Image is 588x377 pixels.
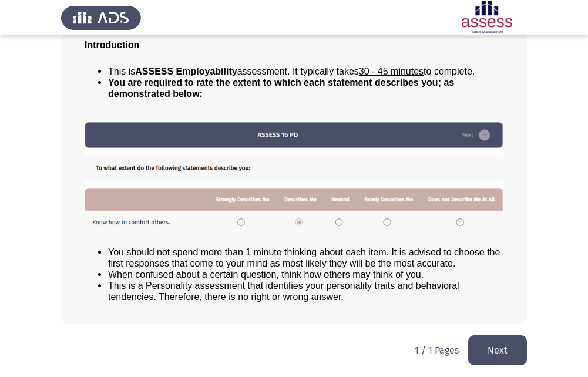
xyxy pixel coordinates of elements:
[135,66,237,76] b: ASSESS Employability
[468,335,527,365] button: load next page
[85,40,139,50] span: Introduction
[61,1,141,34] img: Assess Talent Management logo
[108,78,454,99] span: You are required to rate the extent to which each statement describes you; as demonstrated below:
[359,66,424,76] u: 30 - 45 minutes
[447,1,527,34] img: Assessment logo of ASSESS Employability - EBI
[108,66,475,76] span: This is assessment. It typically takes to complete.
[415,345,459,356] p: 1 / 1 Pages
[108,247,500,268] span: You should not spend more than 1 minute thinking about each item. It is advised to choose the fir...
[108,281,459,302] span: This is a Personality assessment that identifies your personality traits and behavioral tendencie...
[108,270,424,280] span: When confused about a certain question, think how others may think of you.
